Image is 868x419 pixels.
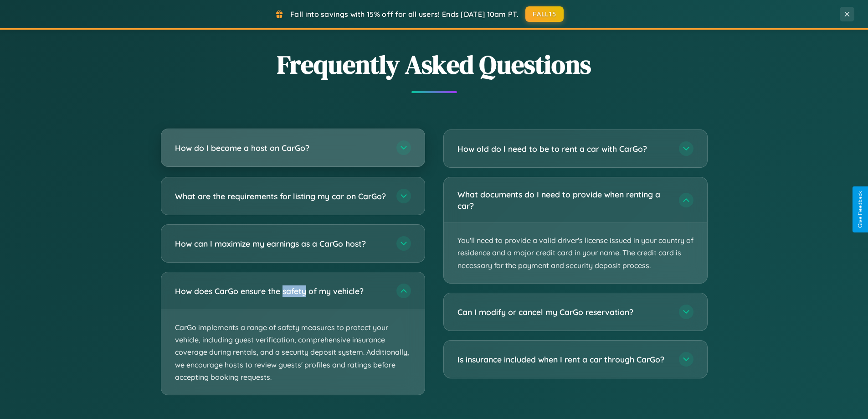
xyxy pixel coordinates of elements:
[457,189,670,211] h3: What documents do I need to provide when renting a car?
[161,310,425,395] p: CarGo implements a range of safety measures to protect your vehicle, including guest verification...
[857,191,863,228] div: Give Feedback
[444,223,707,283] p: You'll need to provide a valid driver's license issued in your country of residence and a major c...
[457,306,670,318] h3: Can I modify or cancel my CarGo reservation?
[161,47,708,82] h2: Frequently Asked Questions
[457,354,670,365] h3: Is insurance included when I rent a car through CarGo?
[457,143,670,155] h3: How old do I need to be to rent a car with CarGo?
[175,191,387,202] h3: What are the requirements for listing my car on CarGo?
[175,142,387,154] h3: How do I become a host on CarGo?
[175,238,387,249] h3: How can I maximize my earnings as a CarGo host?
[290,10,519,19] span: Fall into savings with 15% off for all users! Ends [DATE] 10am PT.
[525,6,564,22] button: FALL15
[175,285,387,297] h3: How does CarGo ensure the safety of my vehicle?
